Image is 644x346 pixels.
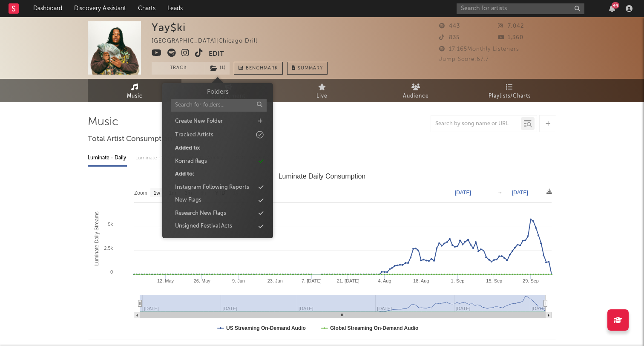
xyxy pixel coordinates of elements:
button: Track [152,62,205,75]
span: Benchmark [246,63,278,74]
text: Luminate Daily Consumption [279,173,366,180]
div: Create New Folder [175,117,223,126]
span: 443 [439,23,460,29]
text: 26. May [194,278,211,283]
h3: Folders [207,87,228,97]
text: 2.5k [104,245,113,251]
text: 15. Sep [486,278,502,283]
div: Instagram Following Reports [175,183,249,192]
span: Total Artist Consumption [88,134,172,144]
span: Live [316,91,328,101]
a: Music [88,79,181,102]
input: Search for artists [457,3,584,14]
div: Tracked Artists [175,131,213,139]
text: [DATE] [455,190,471,196]
text: 23. Jun [267,278,283,283]
text: Zoom [134,190,147,196]
span: Audience [403,91,429,101]
text: 18. Aug [413,278,429,283]
text: [DATE] [532,306,546,311]
div: Research New Flags [175,209,226,218]
text: 5k [108,222,113,227]
span: Music [127,91,143,101]
a: Playlists/Charts [463,79,556,102]
span: 1,360 [498,35,523,40]
a: Live [275,79,369,102]
div: [GEOGRAPHIC_DATA] | Chicago Drill [152,36,267,46]
button: 44 [609,5,615,12]
div: Konrad flags [175,157,207,166]
div: Yay$ki [152,21,186,34]
div: Luminate - Daily [88,151,127,165]
input: Search by song name or URL [431,121,521,127]
text: 9. Jun [232,278,245,283]
text: 7. [DATE] [302,278,322,283]
text: 1w [154,190,161,196]
span: 17,165 Monthly Listeners [439,46,519,52]
div: New Flags [175,196,201,205]
text: 1. Sep [451,278,465,283]
text: 4. Aug [378,278,391,283]
div: Added to: [175,144,201,153]
svg: Luminate Daily Consumption [88,169,556,340]
span: Playlists/Charts [489,91,531,101]
button: Edit [209,49,224,59]
button: (1) [205,62,230,75]
input: Search for folders... [171,99,267,112]
button: Summary [287,62,328,75]
a: Engagement [181,79,275,102]
text: US Streaming On-Demand Audio [226,325,306,331]
a: Benchmark [234,62,283,75]
span: Jump Score: 67.7 [439,57,489,62]
div: 44 [612,2,619,9]
span: ( 1 ) [205,62,230,75]
span: 835 [439,35,460,40]
text: 0 [110,269,113,274]
div: Unsigned Festival Acts [175,222,232,231]
text: Luminate Daily Streams [94,211,100,265]
span: 7,042 [498,23,524,29]
text: 21. [DATE] [337,278,359,283]
text: Global Streaming On-Demand Audio [330,325,419,331]
text: 29. Sep [523,278,539,283]
text: → [497,190,503,196]
a: Audience [369,79,463,102]
span: Summary [298,66,323,71]
div: Add to: [175,170,194,179]
text: 12. May [157,278,174,283]
text: [DATE] [512,190,528,196]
